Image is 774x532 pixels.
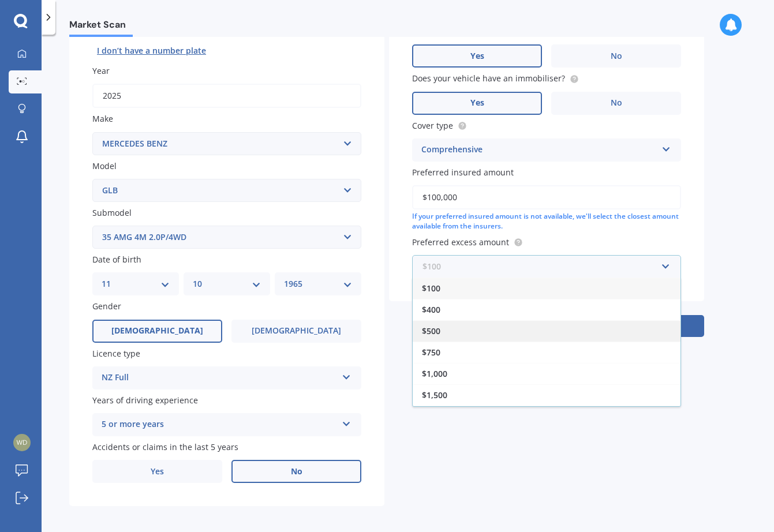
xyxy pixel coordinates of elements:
span: $750 [422,347,440,358]
button: I don’t have a number plate [92,42,211,60]
span: Gender [92,301,121,312]
span: Years of driving experience [92,395,198,406]
span: Licence type [92,348,140,359]
div: Comprehensive [421,143,657,157]
span: Accidents or claims in the last 5 years [92,441,238,452]
span: $1,000 [422,368,447,379]
span: Year [92,65,110,76]
span: $1,500 [422,389,447,400]
div: 5 or more years [102,418,337,432]
span: Market Scan [69,19,133,35]
span: Preferred excess amount [412,237,509,248]
span: $400 [422,304,440,315]
img: 596baed91c8e3a295c9cf242a7d11521 [13,434,31,451]
span: Yes [470,98,484,108]
span: Yes [470,51,484,61]
span: $100 [422,283,440,294]
span: Preferred insured amount [412,167,514,178]
span: No [611,51,622,61]
span: Make [92,114,113,125]
span: Does your vehicle have an immobiliser? [412,73,565,84]
span: Cover type [412,120,453,131]
span: Model [92,160,117,171]
span: Yes [151,467,164,477]
span: [DEMOGRAPHIC_DATA] [252,326,341,336]
div: NZ Full [102,371,337,385]
input: YYYY [92,84,361,108]
span: Submodel [92,207,132,218]
span: No [611,98,622,108]
input: Enter amount [412,185,681,209]
span: $500 [422,325,440,336]
span: [DEMOGRAPHIC_DATA] [111,326,203,336]
span: Date of birth [92,254,141,265]
div: If your preferred insured amount is not available, we'll select the closest amount available from... [412,212,681,231]
span: No [291,467,302,477]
